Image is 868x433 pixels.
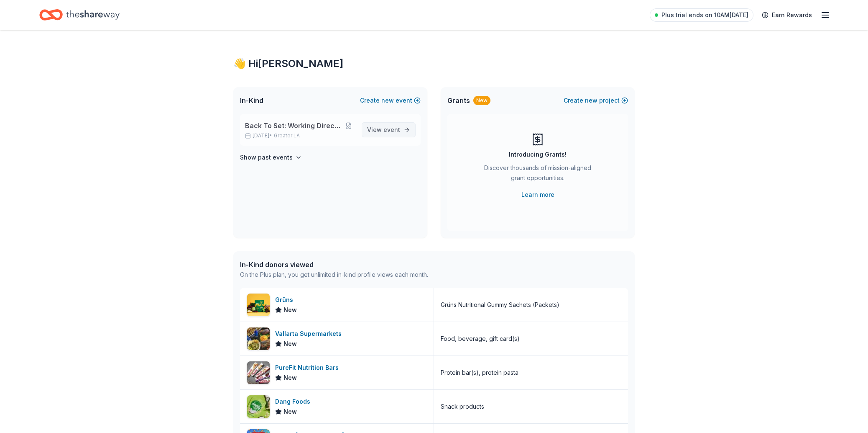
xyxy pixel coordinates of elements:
button: Createnewevent [360,95,421,106]
button: Show past events [240,152,302,162]
div: Grüns Nutritional Gummy Sachets (Packets) [441,300,559,310]
img: Image for Grüns [247,294,270,316]
span: Back To Set: Working Directors Intensive [245,121,343,131]
p: [DATE] • [245,132,355,139]
button: Createnewproject [564,95,628,106]
a: View event [362,122,416,137]
span: event [383,126,400,133]
a: Earn Rewards [757,8,817,23]
a: Learn more [521,190,554,200]
span: new [381,95,394,106]
span: New [283,373,297,383]
div: Grüns [275,295,297,305]
div: New [473,96,490,105]
span: new [585,95,597,106]
div: Food, beverage, gift card(s) [441,334,520,344]
span: New [283,339,297,349]
span: New [283,407,297,417]
div: Snack products [441,402,484,412]
div: On the Plus plan, you get unlimited in-kind profile views each month. [240,270,428,280]
span: View [367,125,400,135]
div: Protein bar(s), protein pasta [441,368,518,378]
span: New [283,305,297,315]
span: In-Kind [240,95,263,106]
h4: Show past events [240,152,293,162]
a: Plus trial ends on 10AM[DATE] [650,8,753,22]
img: Image for Dang Foods [247,395,270,418]
div: Vallarta Supermarkets [275,329,345,339]
div: Discover thousands of mission-aligned grant opportunities. [481,163,595,186]
img: Image for PureFit Nutrition Bars [247,361,270,384]
a: Home [39,5,120,25]
div: In-Kind donors viewed [240,260,428,270]
img: Image for Vallarta Supermarkets [247,327,270,350]
span: Grants [447,95,470,106]
div: 👋 Hi [PERSON_NAME] [233,57,635,70]
span: Greater LA [274,132,300,139]
div: Dang Foods [275,397,314,407]
div: PureFit Nutrition Bars [275,363,342,373]
span: Plus trial ends on 10AM[DATE] [661,10,748,20]
div: Introducing Grants! [509,149,567,160]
